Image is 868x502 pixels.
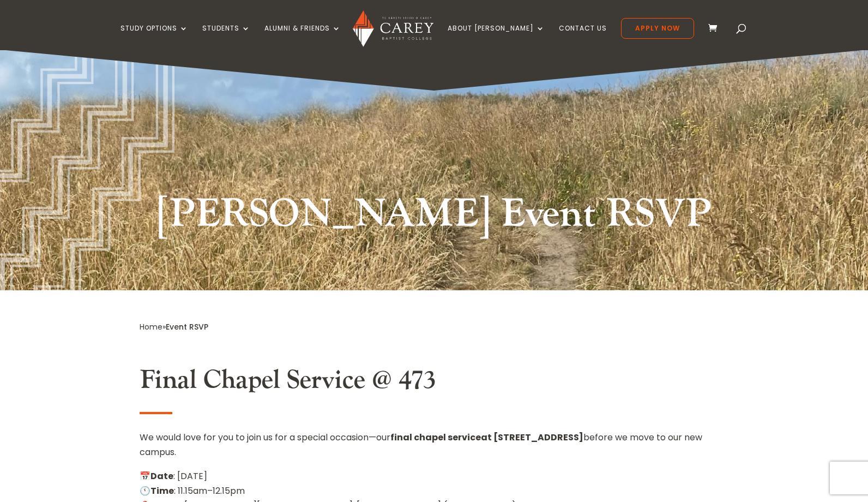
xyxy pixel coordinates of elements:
[166,321,208,332] span: Event RSVP
[390,431,481,444] strong: final chapel service
[264,25,341,50] a: Alumni & Friends
[140,321,162,332] a: Home
[140,321,208,332] span: »
[120,25,188,50] a: Study Options
[140,364,728,402] h2: Final Chapel Service @ 473
[621,18,694,39] a: Apply Now
[353,10,433,47] img: Carey Baptist College
[202,25,250,50] a: Students
[559,25,607,50] a: Contact Us
[140,430,728,468] p: We would love for you to join us for a special occasion—our before we move to our new campus.
[448,25,545,50] a: About [PERSON_NAME]
[150,485,174,497] strong: Time
[140,190,728,243] h1: [PERSON_NAME] Event RSVP
[481,431,583,444] strong: at [STREET_ADDRESS]
[150,470,173,482] strong: Date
